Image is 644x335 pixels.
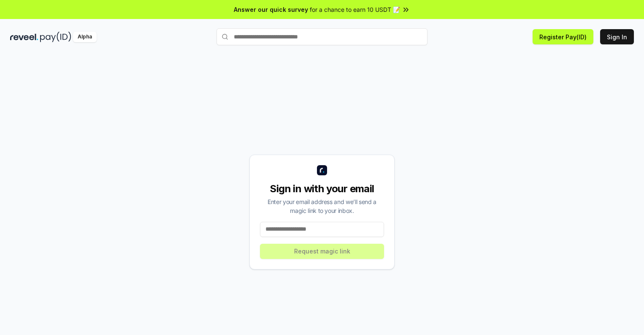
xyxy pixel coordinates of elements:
div: Sign in with your email [260,182,384,196]
button: Register Pay(ID) [533,29,593,44]
img: pay_id [40,32,71,42]
img: logo_small [317,165,327,175]
img: reveel_dark [10,32,38,42]
button: Sign In [600,29,634,44]
span: for a chance to earn 10 USDT 📝 [310,5,400,14]
div: Enter your email address and we’ll send a magic link to your inbox. [260,197,384,215]
span: Answer our quick survey [234,5,308,14]
div: Alpha [73,32,97,42]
